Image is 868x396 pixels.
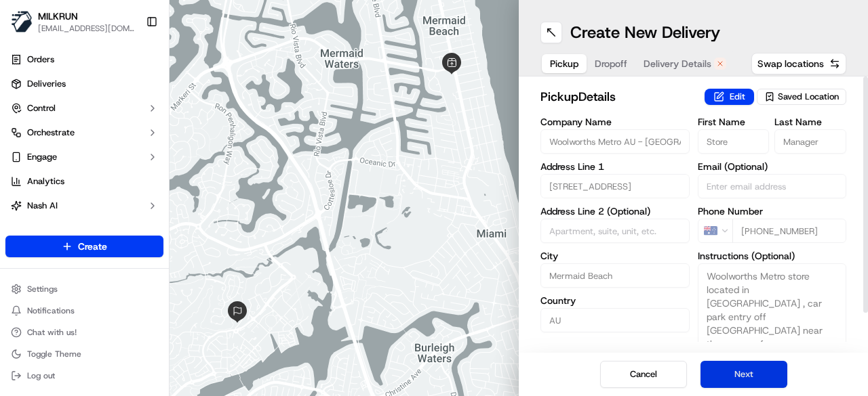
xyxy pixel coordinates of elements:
[5,97,163,119] button: Control
[38,23,135,34] button: [EMAIL_ADDRESS][DOMAIN_NAME]
[570,22,720,43] h1: Create New Delivery
[778,91,839,103] span: Saved Location
[540,340,612,350] label: State
[701,361,787,388] button: Next
[38,9,78,23] button: MILKRUN
[540,308,690,332] input: Enter country
[27,370,55,381] span: Log out
[5,146,163,168] button: Engage
[27,151,57,163] span: Engage
[540,219,690,243] input: Apartment, suite, unit, etc.
[644,57,711,70] span: Delivery Details
[5,236,163,257] button: Create
[705,89,754,105] button: Edit
[698,117,770,127] label: First Name
[540,296,690,305] label: Country
[540,174,690,198] input: Enter address
[540,117,690,127] label: Company Name
[27,349,81,359] span: Toggle Theme
[540,263,690,288] input: Enter city
[732,219,847,243] input: Enter phone number
[27,284,58,294] span: Settings
[757,87,846,106] button: Saved Location
[11,11,33,32] img: MILKRUN
[540,251,690,261] label: City
[540,129,690,154] input: Enter company name
[757,57,824,70] span: Swap locations
[618,340,690,350] label: Zip Code
[5,122,163,144] button: Orchestrate
[698,251,847,261] label: Instructions (Optional)
[600,361,687,388] button: Cancel
[27,53,54,66] span: Orders
[27,78,66,90] span: Deliveries
[698,162,847,171] label: Email (Optional)
[5,345,163,364] button: Toggle Theme
[698,174,847,198] input: Enter email address
[5,5,140,38] button: MILKRUNMILKRUN[EMAIL_ADDRESS][DOMAIN_NAME]
[5,323,163,342] button: Chat with us!
[27,224,92,236] span: Product Catalog
[540,162,690,171] label: Address Line 1
[774,129,846,154] input: Enter last name
[27,175,64,188] span: Analytics
[5,171,163,192] a: Analytics
[540,206,690,216] label: Address Line 2 (Optional)
[5,49,163,70] a: Orders
[698,263,847,365] textarea: Woolworths Metro store located in [GEOGRAPHIC_DATA] , car park entry off [GEOGRAPHIC_DATA] near t...
[5,73,163,95] a: Deliveries
[774,117,846,127] label: Last Name
[27,200,58,212] span: Nash AI
[550,57,578,70] span: Pickup
[78,240,107,253] span: Create
[595,57,627,70] span: Dropoff
[698,129,770,154] input: Enter first name
[5,280,163,299] button: Settings
[27,327,77,338] span: Chat with us!
[27,127,75,139] span: Orchestrate
[5,366,163,385] button: Log out
[5,195,163,217] button: Nash AI
[5,219,163,241] a: Product Catalog
[27,102,56,114] span: Control
[698,206,847,216] label: Phone Number
[5,301,163,320] button: Notifications
[27,305,75,316] span: Notifications
[751,53,846,74] button: Swap locations
[540,87,696,106] h2: pickup Details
